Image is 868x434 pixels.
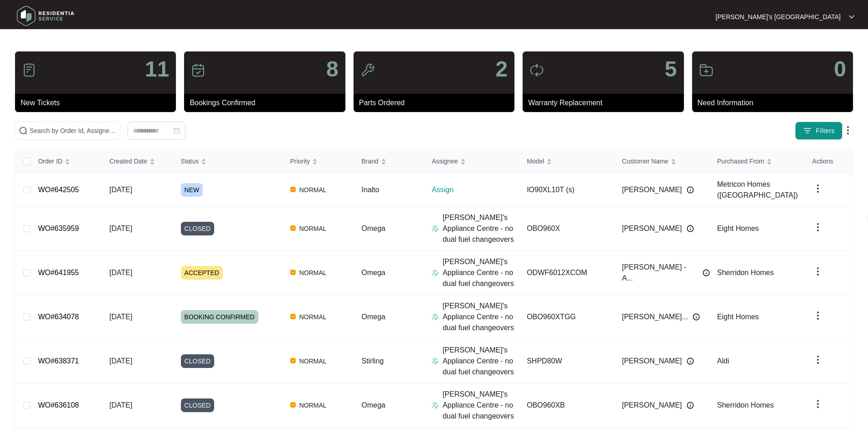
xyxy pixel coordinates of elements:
span: Omega [361,401,385,409]
img: icon [529,63,544,77]
span: Filters [816,126,835,136]
p: 8 [326,58,339,80]
span: Order ID [38,156,62,166]
span: [PERSON_NAME]... [622,311,688,322]
span: Omega [361,313,385,321]
img: Assigner Icon [431,402,439,409]
img: Assigner Icon [431,269,439,276]
th: Purchased From [710,149,805,174]
img: residentia service logo [14,2,77,30]
th: Actions [805,149,853,174]
img: dropdown arrow [812,222,823,233]
img: filter icon [803,126,812,135]
img: Vercel Logo [290,402,296,408]
span: [DATE] [109,186,132,194]
img: Info icon [687,225,694,232]
img: Vercel Logo [290,225,296,231]
span: NORMAL [296,400,330,411]
td: IO90XL10T (s) [519,174,615,207]
th: Customer Name [615,149,710,174]
p: 11 [145,58,169,80]
span: [DATE] [109,269,132,276]
span: [DATE] [109,313,132,321]
img: Vercel Logo [290,187,296,192]
span: Aldi [717,357,729,365]
p: Parts Ordered [359,97,514,108]
span: Eight Homes [717,313,759,321]
img: Info icon [693,313,700,321]
span: NORMAL [296,184,330,195]
img: icon [22,63,36,77]
span: Priority [290,156,310,166]
span: [DATE] [109,357,132,365]
button: filter iconFilters [795,122,842,140]
img: Vercel Logo [290,358,296,363]
th: Created Date [102,149,174,174]
span: [PERSON_NAME] - A... [622,262,698,284]
span: [PERSON_NAME] [622,223,682,234]
p: Need Information [698,97,853,108]
p: Warranty Replacement [528,97,683,108]
span: Assignee [431,156,458,166]
span: Status [181,156,199,166]
span: Inalto [361,186,379,194]
p: New Tickets [21,97,176,108]
span: Stirling [361,357,384,365]
p: 2 [495,58,508,80]
td: OBO960XB [519,383,615,428]
a: WO#642505 [38,186,79,194]
span: Eight Homes [717,225,759,232]
p: 0 [834,58,846,80]
img: Assigner Icon [431,225,439,232]
img: Vercel Logo [290,314,296,319]
img: dropdown arrow [842,125,853,136]
p: [PERSON_NAME]'s Appliance Centre - no dual fuel changeovers [442,389,519,422]
p: [PERSON_NAME]'s Appliance Centre - no dual fuel changeovers [442,345,519,378]
span: Sherridon Homes [717,269,774,276]
span: Purchased From [717,156,764,166]
img: dropdown arrow [812,183,823,194]
span: Brand [361,156,378,166]
th: Status [174,149,283,174]
p: [PERSON_NAME]'s Appliance Centre - no dual fuel changeovers [442,212,519,245]
span: Sherridon Homes [717,401,774,409]
th: Priority [283,149,354,174]
img: Info icon [687,186,694,194]
td: OBO960XTGG [519,295,615,339]
th: Model [519,149,615,174]
img: dropdown arrow [812,398,823,409]
img: Assigner Icon [431,313,439,321]
span: NORMAL [296,223,330,234]
p: [PERSON_NAME]'s [GEOGRAPHIC_DATA] [716,12,841,21]
img: icon [191,63,205,77]
a: WO#636108 [38,401,79,409]
a: WO#635959 [38,225,79,232]
img: Vercel Logo [290,270,296,275]
img: Info icon [687,402,694,409]
span: NORMAL [296,356,330,367]
span: [DATE] [109,225,132,232]
span: Created Date [109,156,147,166]
th: Brand [354,149,424,174]
span: NORMAL [296,311,330,322]
span: [PERSON_NAME] [622,356,682,367]
span: Omega [361,269,385,276]
p: [PERSON_NAME]'s Appliance Centre - no dual fuel changeovers [442,256,519,289]
img: dropdown arrow [812,310,823,321]
p: [PERSON_NAME]'s Appliance Centre - no dual fuel changeovers [442,301,519,333]
p: 5 [665,58,677,80]
span: Omega [361,225,385,232]
img: Info icon [687,357,694,365]
span: Metricon Homes ([GEOGRAPHIC_DATA]) [717,180,798,199]
td: ODWF6012XCOM [519,251,615,295]
th: Assignee [424,149,519,174]
a: WO#638371 [38,357,79,365]
span: [PERSON_NAME] [622,400,682,411]
span: NORMAL [296,267,330,278]
td: OBO960X [519,207,615,251]
span: [DATE] [109,401,132,409]
span: NEW [181,183,203,197]
span: CLOSED [181,398,215,412]
span: CLOSED [181,222,215,235]
img: dropdown arrow [812,266,823,277]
